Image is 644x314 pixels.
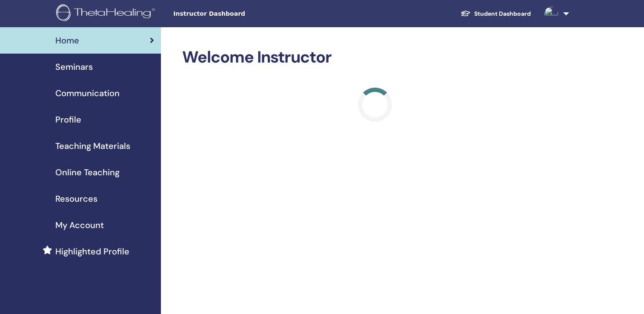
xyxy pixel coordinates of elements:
span: Profile [55,113,81,126]
span: Highlighted Profile [55,245,129,258]
span: Online Teaching [55,166,120,179]
img: default.jpg [544,7,558,20]
span: Instructor Dashboard [173,9,301,18]
a: Student Dashboard [454,6,538,22]
span: Home [55,34,79,47]
span: My Account [55,219,104,231]
span: Communication [55,87,120,100]
span: Seminars [55,60,93,73]
img: graduation-cap-white.svg [461,10,471,17]
span: Resources [55,192,97,205]
h2: Welcome Instructor [182,48,567,67]
img: logo.png [56,4,158,23]
span: Teaching Materials [55,140,130,152]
